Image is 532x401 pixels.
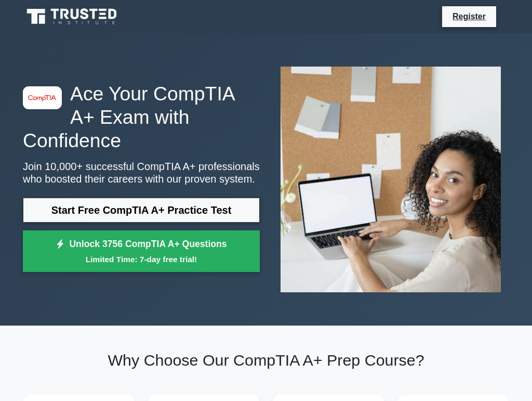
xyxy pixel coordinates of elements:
[23,82,260,152] h1: Ace Your CompTIA A+ Exam with Confidence
[446,10,492,23] a: Register
[23,230,260,272] a: Unlock 3756 CompTIA A+ QuestionsLimited Time: 7-day free trial!
[23,198,260,223] a: Start Free CompTIA A+ Practice Test
[23,351,509,370] h2: Why Choose Our CompTIA A+ Prep Course?
[23,160,260,185] p: Join 10,000+ successful CompTIA A+ professionals who boosted their careers with our proven system.
[36,253,247,265] small: Limited Time: 7-day free trial!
